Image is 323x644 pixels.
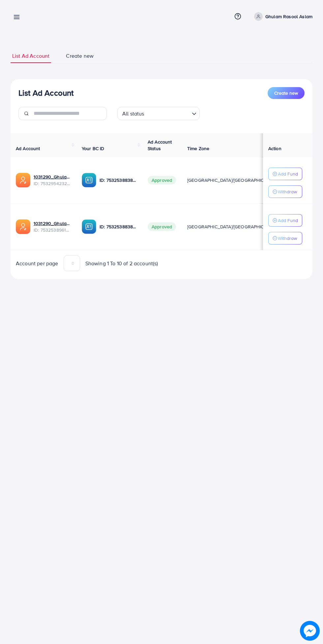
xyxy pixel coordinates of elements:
span: ID: 7532538961244635153 [34,227,71,233]
p: Ghulam Rasool Aslam [265,13,312,20]
button: Create new [268,87,305,99]
p: Withdraw [278,188,297,196]
div: Search for option [117,107,200,120]
span: List Ad Account [12,52,49,60]
a: 1031290_Ghulam Rasool Aslam_1753805901568 [34,220,71,227]
span: Approved [148,222,176,231]
span: [GEOGRAPHIC_DATA]/[GEOGRAPHIC_DATA] [187,223,279,230]
h3: List Ad Account [18,88,73,98]
span: Create new [66,52,94,60]
p: ID: 7532538838637019152 [100,223,137,231]
span: Time Zone [187,145,209,152]
span: ID: 7532954232266326017 [34,180,71,187]
span: Approved [148,176,176,184]
p: ID: 7532538838637019152 [100,176,137,184]
img: ic-ba-acc.ded83a64.svg [82,173,96,187]
button: Add Fund [268,214,302,227]
div: <span class='underline'>1031290_Ghulam Rasool Aslam_1753805901568</span></br>7532538961244635153 [34,220,71,234]
span: Showing 1 To 10 of 2 account(s) [85,260,158,267]
img: ic-ba-acc.ded83a64.svg [82,219,96,234]
span: [GEOGRAPHIC_DATA]/[GEOGRAPHIC_DATA] [187,177,279,183]
p: Withdraw [278,234,297,242]
p: Add Fund [278,216,298,224]
span: Action [268,145,281,152]
span: All status [121,109,146,118]
img: image [300,621,320,641]
span: Account per page [16,260,58,267]
span: Ad Account [16,145,40,152]
span: Create new [274,90,298,96]
a: Ghulam Rasool Aslam [251,12,312,21]
p: Add Fund [278,170,298,178]
button: Withdraw [268,185,302,198]
div: <span class='underline'>1031290_Ghulam Rasool Aslam 2_1753902599199</span></br>7532954232266326017 [34,174,71,187]
input: Search for option [146,108,189,118]
img: ic-ads-acc.e4c84228.svg [16,219,30,234]
span: Your BC ID [82,145,104,152]
a: 1031290_Ghulam Rasool Aslam 2_1753902599199 [34,174,71,180]
span: Ad Account Status [148,139,172,152]
img: ic-ads-acc.e4c84228.svg [16,173,30,187]
button: Withdraw [268,232,302,244]
button: Add Fund [268,168,302,180]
